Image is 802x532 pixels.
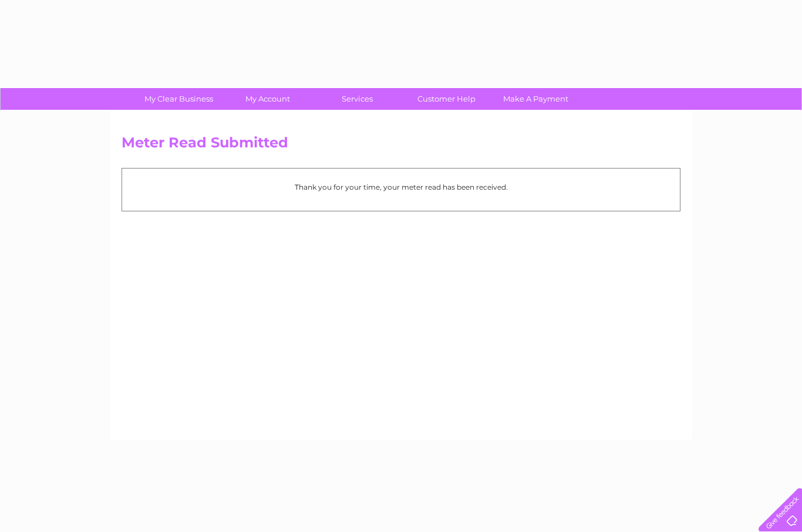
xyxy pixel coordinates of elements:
p: Thank you for your time, your meter read has been received. [128,181,674,193]
a: Services [309,88,406,110]
a: Make A Payment [487,88,584,110]
h2: Meter Read Submitted [122,134,680,157]
a: My Clear Business [130,88,227,110]
a: Customer Help [398,88,495,110]
a: My Account [220,88,316,110]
